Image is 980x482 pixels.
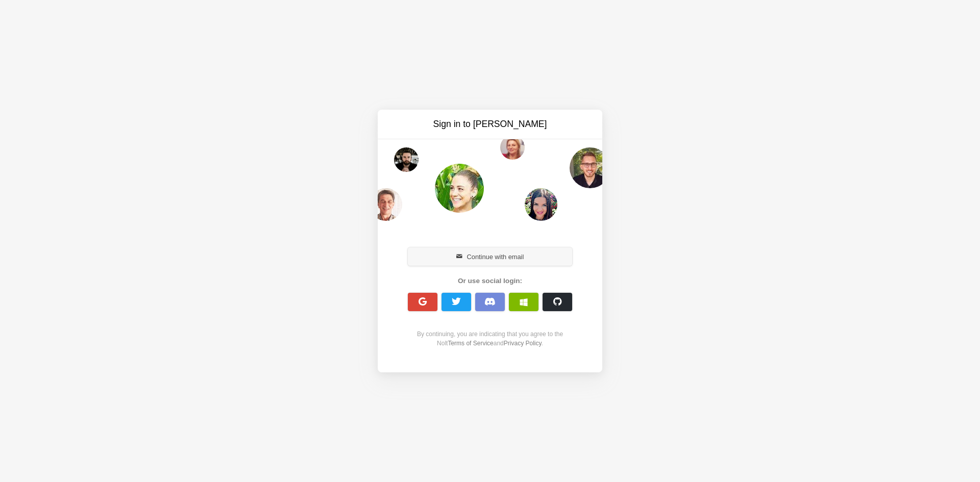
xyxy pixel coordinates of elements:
button: Continue with email [408,247,572,266]
a: Privacy Policy [504,340,542,347]
h3: Sign in to [PERSON_NAME] [404,118,576,131]
a: Terms of Service [448,340,493,347]
div: Or use social login: [402,276,578,286]
div: By continuing, you are indicating that you agree to the Nolt and . [402,329,578,348]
